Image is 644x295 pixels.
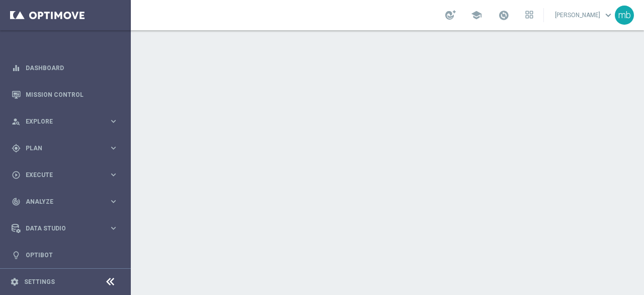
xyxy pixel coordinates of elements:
button: person_search Explore keyboard_arrow_right [11,117,119,126]
i: gps_fixed [12,144,21,153]
i: keyboard_arrow_right [109,197,118,206]
button: track_changes Analyze keyboard_arrow_right [11,198,119,206]
span: Analyze [26,199,109,205]
div: mb [615,6,634,25]
span: Data Studio [26,225,109,231]
button: equalizer Dashboard [11,64,119,72]
button: gps_fixed Plan keyboard_arrow_right [11,144,119,152]
div: Mission Control [12,81,118,108]
div: Optibot [12,242,118,268]
div: Analyze [12,197,109,206]
i: person_search [12,117,21,126]
button: lightbulb Optibot [11,251,119,259]
div: Execute [12,170,109,180]
span: Plan [26,145,109,151]
i: keyboard_arrow_right [109,143,118,153]
button: Mission Control [11,91,119,99]
div: Data Studio [12,224,109,233]
i: keyboard_arrow_right [109,223,118,233]
div: Dashboard [12,54,118,81]
i: lightbulb [12,251,21,260]
a: Dashboard [26,54,118,81]
i: track_changes [12,197,21,206]
div: Explore [12,117,109,126]
span: school [471,10,482,21]
i: settings [10,277,19,286]
i: equalizer [12,64,21,73]
i: play_circle_outline [12,170,21,180]
i: keyboard_arrow_right [109,116,118,126]
span: keyboard_arrow_down [603,10,614,21]
span: Explore [26,119,109,125]
a: Settings [24,279,55,285]
div: Plan [12,144,109,153]
button: Data Studio keyboard_arrow_right [11,224,119,232]
i: keyboard_arrow_right [109,170,118,180]
span: Execute [26,172,109,178]
a: Mission Control [26,81,118,108]
a: Optibot [26,242,118,268]
button: play_circle_outline Execute keyboard_arrow_right [11,171,119,179]
a: [PERSON_NAME]keyboard_arrow_down [554,8,615,23]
